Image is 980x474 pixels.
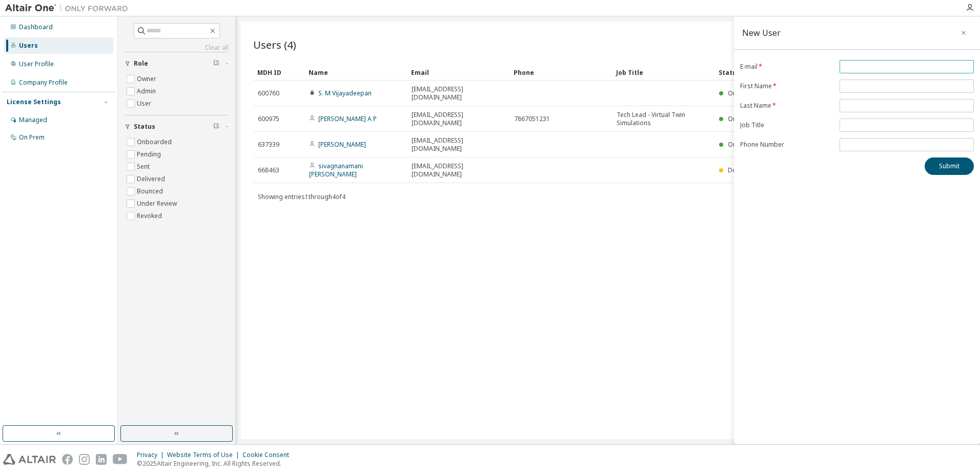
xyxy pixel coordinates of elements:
[125,115,229,138] button: Status
[514,64,608,81] div: Phone
[728,140,763,149] span: Onboarded
[309,162,363,179] a: sivagnanamani [PERSON_NAME]
[19,133,45,142] div: On Prem
[925,157,974,175] button: Submit
[258,89,279,97] span: 600760
[137,451,167,459] div: Privacy
[137,459,295,468] p: © 2025 Altair Engineering, Inc. All Rights Reserved.
[253,37,296,52] span: Users (4)
[740,141,833,149] label: Phone Number
[412,85,505,102] span: [EMAIL_ADDRESS][DOMAIN_NAME]
[137,173,167,185] label: Delivered
[411,64,505,81] div: Email
[258,141,279,149] span: 637339
[258,192,345,201] span: Showing entries 1 through 4 of 4
[19,78,68,87] div: Company Profile
[740,63,833,71] label: E-mail
[137,85,158,97] label: Admin
[514,115,550,123] span: 7867051231
[79,454,90,465] img: instagram.svg
[137,161,152,173] label: Sent
[19,60,54,68] div: User Profile
[242,451,295,459] div: Cookie Consent
[137,148,163,161] label: Pending
[258,115,279,123] span: 600975
[137,197,179,210] label: Under Review
[740,102,833,110] label: Last Name
[412,162,505,179] span: [EMAIL_ADDRESS][DOMAIN_NAME]
[318,140,366,149] a: [PERSON_NAME]
[19,42,38,50] div: Users
[62,454,73,465] img: facebook.svg
[137,73,158,85] label: Owner
[318,114,377,123] a: [PERSON_NAME] A P
[213,123,219,131] span: Clear filter
[3,454,56,465] img: altair_logo.svg
[719,64,909,81] div: Status
[616,64,710,81] div: Job Title
[167,451,242,459] div: Website Terms of Use
[740,121,833,129] label: Job Title
[137,185,165,197] label: Bounced
[5,3,133,13] img: Altair One
[318,89,372,97] a: S. M Vijayadeepan
[134,123,155,131] span: Status
[742,29,781,37] div: New User
[134,60,148,68] span: Role
[137,210,164,222] label: Revoked
[617,111,710,127] span: Tech Lead - Virtual Twin Simulations
[309,64,403,81] div: Name
[137,136,174,148] label: Onboarded
[257,64,300,81] div: MDH ID
[19,23,53,31] div: Dashboard
[412,136,505,153] span: [EMAIL_ADDRESS][DOMAIN_NAME]
[258,166,279,174] span: 668463
[96,454,107,465] img: linkedin.svg
[19,116,47,124] div: Managed
[125,44,229,52] a: Clear all
[113,454,128,465] img: youtube.svg
[412,111,505,127] span: [EMAIL_ADDRESS][DOMAIN_NAME]
[728,166,756,174] span: Delivered
[137,97,153,110] label: User
[740,82,833,90] label: First Name
[7,98,61,106] div: License Settings
[213,60,219,68] span: Clear filter
[728,89,763,97] span: Onboarded
[728,114,763,123] span: Onboarded
[125,52,229,75] button: Role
